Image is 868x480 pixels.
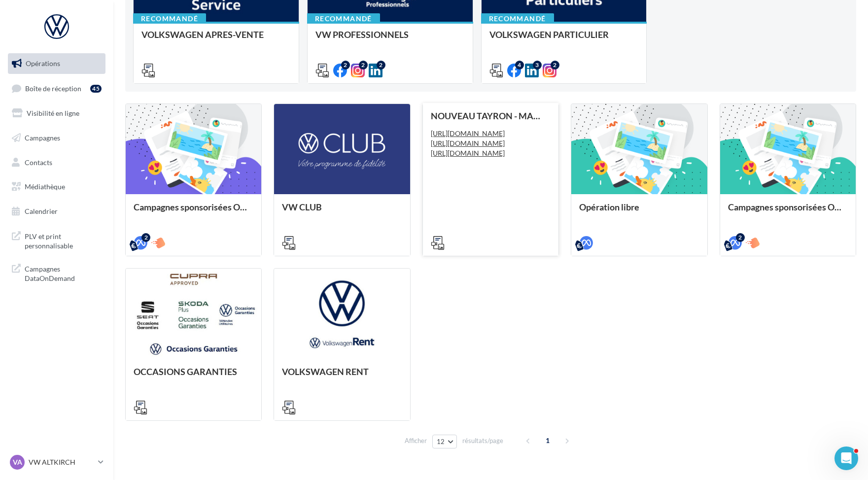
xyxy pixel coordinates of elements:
[736,233,745,242] div: 2
[25,182,65,191] span: Médiathèque
[728,202,848,222] div: Campagnes sponsorisées OPO
[437,438,445,446] span: 12
[134,202,253,222] div: Campagnes sponsorisées OPO Septembre
[579,202,699,222] div: Opération libre
[359,61,368,69] div: 2
[315,30,465,49] div: VW PROFESSIONNELS
[431,129,505,137] a: [URL][DOMAIN_NAME]
[481,13,554,24] div: Recommandé
[25,158,52,166] span: Contacts
[6,152,107,173] a: Contacts
[431,111,551,121] div: NOUVEAU TAYRON - MARS 2025
[282,367,402,386] div: VOLKSWAGEN RENT
[6,53,107,74] a: Opérations
[6,78,107,99] a: Boîte de réception45
[25,207,58,215] span: Calendrier
[431,139,505,147] a: [URL][DOMAIN_NAME]
[13,457,22,467] span: VA
[25,262,102,283] span: Campagnes DataOnDemand
[533,61,542,69] div: 3
[133,13,206,24] div: Recommandé
[282,202,402,222] div: VW CLUB
[25,134,60,142] span: Campagnes
[834,446,858,470] iframe: Intercom live chat
[307,13,380,24] div: Recommandé
[432,435,457,448] button: 12
[8,453,105,472] a: VA VW ALTKIRCH
[6,226,107,255] a: PLV et print personnalisable
[540,433,556,448] span: 1
[405,436,427,446] span: Afficher
[377,61,385,69] div: 2
[26,59,60,68] span: Opérations
[6,103,107,124] a: Visibilité en ligne
[341,61,350,69] div: 2
[6,128,107,148] a: Campagnes
[462,436,503,446] span: résultats/page
[141,30,291,49] div: VOLKSWAGEN APRES-VENTE
[515,61,524,69] div: 4
[6,176,107,197] a: Médiathèque
[431,149,505,157] a: [URL][DOMAIN_NAME]
[551,61,559,69] div: 2
[29,457,94,467] p: VW ALTKIRCH
[134,367,253,386] div: OCCASIONS GARANTIES
[25,230,102,251] span: PLV et print personnalisable
[6,201,107,222] a: Calendrier
[6,258,107,287] a: Campagnes DataOnDemand
[489,30,639,49] div: VOLKSWAGEN PARTICULIER
[141,233,150,242] div: 2
[25,84,81,92] span: Boîte de réception
[90,85,102,93] div: 45
[27,109,79,117] span: Visibilité en ligne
